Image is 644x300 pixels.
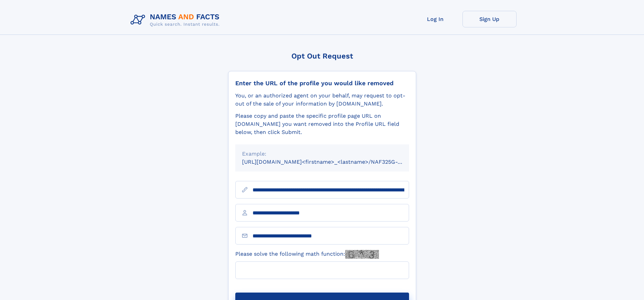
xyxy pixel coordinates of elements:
div: Example: [242,150,402,158]
a: Sign Up [462,11,517,27]
div: Enter the URL of the profile you would like removed [235,79,409,87]
div: Opt Out Request [228,52,416,60]
label: Please solve the following math function: [235,250,379,259]
a: Log In [408,11,462,27]
img: Logo Names and Facts [128,11,225,29]
div: You, or an authorized agent on your behalf, may request to opt-out of the sale of your informatio... [235,92,409,108]
small: [URL][DOMAIN_NAME]<firstname>_<lastname>/NAF325G-xxxxxxxx [242,159,422,165]
div: Please copy and paste the specific profile page URL on [DOMAIN_NAME] you want removed into the Pr... [235,112,409,136]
